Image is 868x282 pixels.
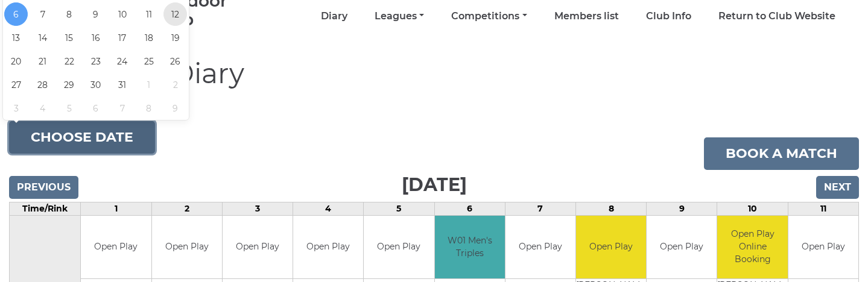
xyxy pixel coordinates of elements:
a: Diary [321,10,347,23]
span: November 6, 2025 [84,96,107,120]
span: October 12, 2025 [163,2,187,26]
td: Open Play [788,216,858,279]
td: Open Play Online Booking [717,216,787,279]
button: Choose date [9,121,155,154]
span: October 17, 2025 [110,26,134,49]
span: October 6, 2025 [4,2,28,26]
h1: Bowls Club Diary [9,58,859,103]
span: October 26, 2025 [163,49,187,73]
td: Open Play [647,216,717,279]
span: October 20, 2025 [4,49,28,73]
td: 1 [81,202,151,215]
span: October 15, 2025 [57,26,81,49]
span: October 29, 2025 [57,73,81,96]
a: Competitions [451,10,527,23]
span: November 4, 2025 [31,96,54,120]
a: Club Info [646,10,691,23]
td: 7 [505,202,575,215]
span: October 27, 2025 [4,73,28,96]
a: Leagues [375,10,424,23]
span: November 5, 2025 [57,96,81,120]
span: November 1, 2025 [137,73,160,96]
td: 3 [222,202,293,215]
td: Open Play [364,216,434,279]
td: Time/Rink [10,202,81,215]
span: November 8, 2025 [137,96,160,120]
td: 2 [151,202,222,215]
span: October 25, 2025 [137,49,160,73]
span: October 8, 2025 [57,2,81,26]
span: November 9, 2025 [163,96,187,120]
span: October 13, 2025 [4,26,28,49]
span: October 31, 2025 [110,73,134,96]
span: October 24, 2025 [110,49,134,73]
td: 9 [647,202,717,215]
input: Next [816,176,859,199]
a: Members list [554,10,619,23]
span: October 30, 2025 [84,73,107,96]
span: October 18, 2025 [137,26,160,49]
span: October 28, 2025 [31,73,54,96]
td: Open Play [505,216,575,279]
td: 4 [293,202,364,215]
span: October 16, 2025 [84,26,107,49]
span: November 7, 2025 [110,96,134,120]
td: Open Play [152,216,222,279]
span: October 9, 2025 [84,2,107,26]
span: November 3, 2025 [4,96,28,120]
span: October 11, 2025 [137,2,160,26]
span: October 7, 2025 [31,2,54,26]
td: 8 [576,202,647,215]
td: 11 [788,202,858,215]
span: October 21, 2025 [31,49,54,73]
span: November 2, 2025 [163,73,187,96]
span: October 14, 2025 [31,26,54,49]
td: Open Play [293,216,363,279]
input: Previous [9,176,78,199]
td: 10 [717,202,788,215]
td: 6 [434,202,505,215]
a: Return to Club Website [718,10,835,23]
td: 5 [364,202,434,215]
td: Open Play [223,216,293,279]
span: October 23, 2025 [84,49,107,73]
td: W01 Men's Triples [435,216,505,279]
a: Book a match [704,137,859,170]
td: Open Play [576,216,646,279]
td: Open Play [81,216,151,279]
span: October 10, 2025 [110,2,134,26]
span: October 22, 2025 [57,49,81,73]
span: October 19, 2025 [163,26,187,49]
